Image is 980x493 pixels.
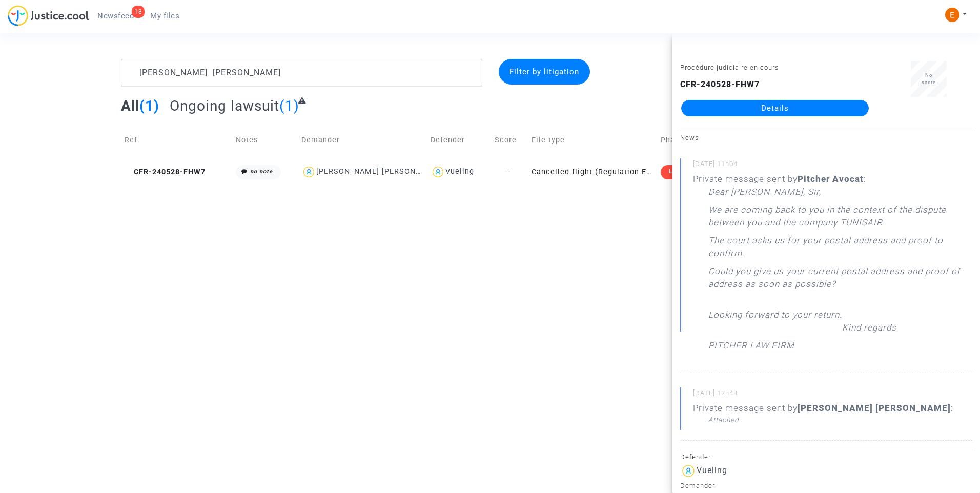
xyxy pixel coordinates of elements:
[8,5,89,26] img: jc-logo.svg
[681,100,869,116] a: Details
[89,8,142,24] a: 18Newsfeed
[298,122,427,158] td: Demander
[528,158,657,186] td: Cancelled flight (Regulation EC 261/2004)
[491,122,528,158] td: Score
[97,11,134,20] span: Newsfeed
[170,97,279,114] span: Ongoing lawsuit
[427,122,491,158] td: Defender
[798,174,864,184] b: Pitcher Avocat
[693,159,972,173] small: [DATE] 11h04
[680,134,699,141] small: News
[316,167,445,176] div: [PERSON_NAME] [PERSON_NAME]
[431,165,445,179] img: icon-user.svg
[232,122,298,158] td: Notes
[142,8,188,24] a: My files
[508,168,511,176] span: -
[150,11,179,20] span: My files
[125,168,206,176] span: CFR-240528-FHW7
[121,97,139,114] span: All
[139,97,159,114] span: (1)
[445,167,474,176] div: Vueling
[250,168,273,175] i: no note
[945,8,959,22] img: ACg8ocIeiFvHKe4dA5oeRFd_CiCnuxWUEc1A2wYhRJE3TTWt=s96-c
[509,67,579,76] span: Filter by litigation
[121,122,232,158] td: Ref.
[301,165,316,179] img: icon-user.svg
[922,72,936,85] span: No score
[279,97,299,114] span: (1)
[680,64,779,71] small: Procédure judiciaire en cours
[657,122,717,158] td: Phase
[680,79,760,89] b: CFR-240528-FHW7
[132,6,145,18] div: 18
[528,122,657,158] td: File type
[661,165,701,179] div: Lawsuit
[693,173,972,357] div: Private message sent by :
[708,186,821,203] p: Dear [PERSON_NAME], Sir,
